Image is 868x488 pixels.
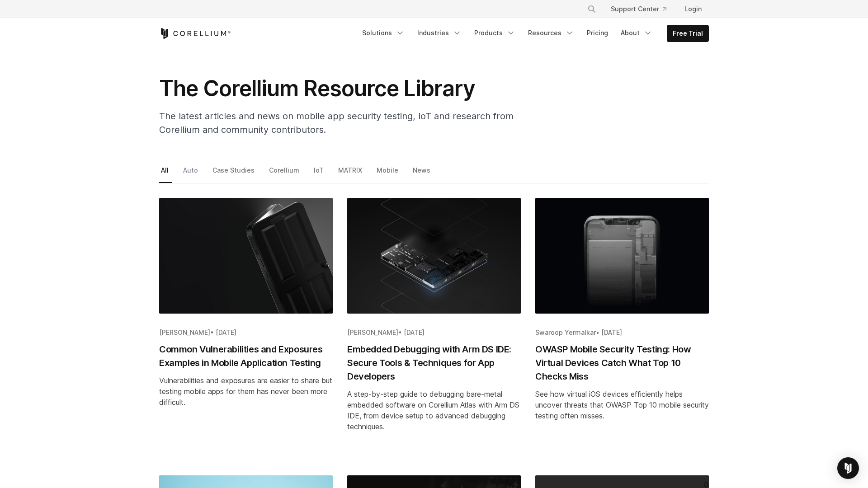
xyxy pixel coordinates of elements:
[535,328,709,337] div: •
[523,25,580,41] a: Resources
[347,198,521,461] a: Blog post summary: Embedded Debugging with Arm DS IDE: Secure Tools & Techniques for App Developers
[159,343,333,370] h2: Common Vulnerabilities and Exposures Examples in Mobile Application Testing
[159,28,231,39] a: Corellium Home
[357,25,709,42] div: Navigation Menu
[347,328,521,337] div: •
[411,164,434,183] a: News
[677,1,709,17] a: Login
[159,75,521,102] h1: The Corellium Resource Library
[211,164,258,183] a: Case Studies
[535,343,709,383] h2: OWASP Mobile Security Testing: How Virtual Devices Catch What Top 10 Checks Miss
[535,389,709,421] div: See how virtual iOS devices efficiently helps uncover threats that OWASP Top 10 mobile security t...
[336,164,365,183] a: MATRIX
[347,328,398,336] span: [PERSON_NAME]
[375,164,401,183] a: Mobile
[347,389,521,432] div: A step-by-step guide to debugging bare-metal embedded software on Corellium Atlas with Arm DS IDE...
[615,25,658,41] a: About
[159,328,333,337] div: •
[159,111,514,135] span: The latest articles and news on mobile app security testing, IoT and research from Corellium and ...
[535,198,709,461] a: Blog post summary: OWASP Mobile Security Testing: How Virtual Devices Catch What Top 10 Checks Miss
[267,164,302,183] a: Corellium
[347,343,521,383] h2: Embedded Debugging with Arm DS IDE: Secure Tools & Techniques for App Developers
[159,198,333,461] a: Blog post summary: Common Vulnerabilities and Exposures Examples in Mobile Application Testing
[216,328,236,336] span: [DATE]
[535,198,709,314] img: OWASP Mobile Security Testing: How Virtual Devices Catch What Top 10 Checks Miss
[347,198,521,314] img: Embedded Debugging with Arm DS IDE: Secure Tools & Techniques for App Developers
[584,1,600,17] button: Search
[159,164,172,183] a: All
[581,25,613,41] a: Pricing
[469,25,521,41] a: Products
[357,25,410,41] a: Solutions
[535,328,596,336] span: Swaroop Yermalkar
[159,328,210,336] span: [PERSON_NAME]
[667,25,708,42] a: Free Trial
[576,1,709,17] div: Navigation Menu
[181,164,201,183] a: Auto
[412,25,467,41] a: Industries
[404,328,425,336] span: [DATE]
[604,1,674,17] a: Support Center
[159,375,333,408] div: Vulnerabilities and exposures are easier to share but testing mobile apps for them has never been...
[837,457,859,479] div: Open Intercom Messenger
[312,164,327,183] a: IoT
[601,328,622,336] span: [DATE]
[159,198,333,314] img: Common Vulnerabilities and Exposures Examples in Mobile Application Testing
